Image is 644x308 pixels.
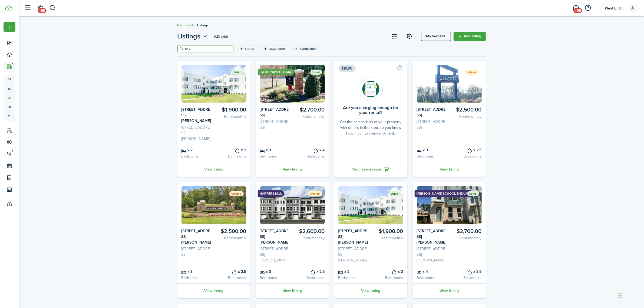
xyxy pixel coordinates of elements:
card-listing-description: Rent/monthly [451,114,482,119]
span: pl [4,112,15,121]
card-listing-title: x 2 [181,147,212,153]
span: +99 [38,8,47,13]
a: ld [4,102,15,112]
a: View listing [256,283,329,298]
status: Unlisted [308,191,322,196]
button: Open menu [177,31,209,41]
card-listing-description: Rent/monthly [294,235,325,241]
a: sc [4,84,15,93]
span: $19.99 [338,65,356,72]
status: Listed [311,70,322,75]
img: Listing avatar [181,186,246,224]
filter-tag-label: Days listed [269,46,285,51]
card-listing-description: Bathrooms [216,153,246,159]
card-listing-description: [STREET_ADDRESS][PERSON_NAME] [181,124,212,142]
status: Listed [389,191,401,196]
card-listing-description: Bedrooms [417,275,447,281]
card-listing-title: [STREET_ADDRESS][PERSON_NAME] [417,228,447,245]
card-listing-description: Bathrooms [294,153,325,159]
img: Listing avatar [260,65,325,103]
a: View listing [413,162,486,177]
a: View listing [413,283,486,298]
card-listing-title: $2,700.00 [294,107,325,113]
status: Unlisted [229,191,244,196]
card-listing-title: x 2 [216,147,246,153]
card-listing-title: x 4 [294,147,325,153]
img: West End Property Management [629,4,637,13]
img: Rentability report avatar [359,77,383,101]
card-listing-description: [STREET_ADDRESS][PERSON_NAME] [417,246,447,263]
card-listing-description: Bedrooms [181,153,212,159]
card-listing-description: Bedrooms [260,275,290,281]
card-listing-title: [STREET_ADDRESS][PERSON_NAME] [260,228,290,245]
card-listing-description: Bathrooms [451,275,482,281]
input: Search here... [184,46,232,51]
span: West End Property Management [605,6,626,10]
card-listing-description: Bedrooms [338,275,369,281]
card-listing-title: x 3 [417,147,447,153]
card-listing-description: Bedrooms [417,153,447,159]
card-listing-title: [STREET_ADDRESS] [417,107,447,118]
card-listing-description: Bathrooms [216,275,246,281]
img: Listing avatar [417,186,482,224]
a: Purchase a report [334,162,407,177]
ribbon: [PERSON_NAME] SCHOOL ENDUNIT [415,190,473,197]
ribbon: HARPERS MILL [258,190,284,197]
header-page-total: 625 Total [214,34,228,39]
span: +99 [573,8,582,13]
card-listing-description: Bedrooms [181,275,212,281]
card-listing-title: $2,600.00 [294,228,325,234]
card-listing-description: [STREET_ADDRESS] [417,119,447,130]
card-listing-description: Rent/monthly [373,235,403,241]
card-listing-title: x 4 [417,268,447,274]
card-listing-description: [STREET_ADDRESS][PERSON_NAME] [260,246,290,263]
card-listing-description: Rent/monthly [451,235,482,241]
button: Open resource center [583,4,593,13]
filter-tag: Open filter [292,45,320,52]
card-listing-title: $1,900.00 [373,228,403,234]
a: Dashboard [177,23,193,28]
span: ls [4,93,15,102]
card-listing-description: [STREET_ADDRESS][PERSON_NAME] [338,246,369,263]
card-listing-title: x 2 [373,268,403,274]
button: Search [49,4,56,13]
card-listing-title: [STREET_ADDRESS][PERSON_NAME] [338,228,369,245]
card-listing-description: [STREET_ADDRESS] [181,246,212,257]
card-description: Get the comparison of your property with others in the area, so you know how much to charge for r... [338,119,403,136]
card-listing-title: x 2.5 [294,268,325,274]
div: Drag [619,287,622,304]
card-listing-title: x 3.5 [451,268,482,274]
card-listing-title: $2,500.00 [451,107,482,113]
a: View listing [256,162,329,177]
card-listing-description: Rent/monthly [216,114,246,119]
filter-tag: Open filter [262,45,288,52]
card-listing-title: x 2 [338,268,369,274]
card-title: Are you charging enough for your rental? [338,105,403,115]
a: View listing [177,162,250,177]
card-listing-title: x 3 [260,268,290,274]
span: Listings [177,31,201,41]
a: View listing [177,283,250,298]
button: Open sidebar [23,3,33,13]
card-listing-description: Bathrooms [294,275,325,281]
img: Listing avatar [338,186,403,224]
card-listing-description: Bathrooms [373,275,403,281]
status: Unlisted [465,70,479,75]
card-listing-title: x 3 [260,147,290,153]
card-listing-description: Bathrooms [451,153,482,159]
button: Listings [177,31,209,41]
ribbon: [GEOGRAPHIC_DATA] [258,69,295,75]
img: Listing avatar [417,65,482,103]
img: Listing avatar [260,186,325,224]
a: Notifications [35,1,45,15]
span: Listings [197,23,209,28]
card-listing-description: Rent/monthly [216,235,246,241]
a: Messaging [571,1,581,15]
img: TenantCloud [5,5,12,11]
iframe: Chat Widget [554,250,644,308]
status: Listed [467,191,479,196]
card-listing-title: $2,500.00 [216,228,246,234]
